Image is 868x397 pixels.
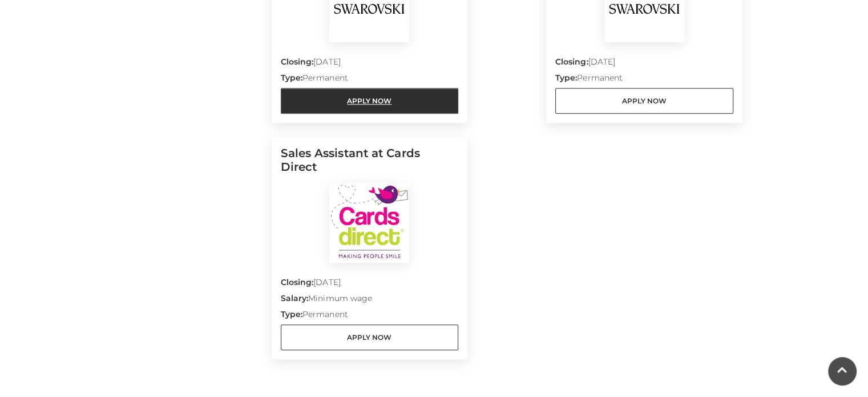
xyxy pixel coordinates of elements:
[281,88,459,114] a: Apply Now
[281,277,314,287] strong: Closing:
[281,56,459,72] p: [DATE]
[555,57,588,67] strong: Closing:
[281,72,459,88] p: Permanent
[281,73,302,83] strong: Type:
[281,292,459,308] p: Minimum wage
[281,146,459,183] h5: Sales Assistant at Cards Direct
[281,308,459,324] p: Permanent
[555,88,733,114] a: Apply Now
[555,72,733,88] p: Permanent
[281,57,314,67] strong: Closing:
[555,73,577,83] strong: Type:
[281,309,302,319] strong: Type:
[281,276,459,292] p: [DATE]
[555,56,733,72] p: [DATE]
[281,293,309,303] strong: Salary:
[329,183,409,263] img: Cards Direct
[281,324,459,350] a: Apply Now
